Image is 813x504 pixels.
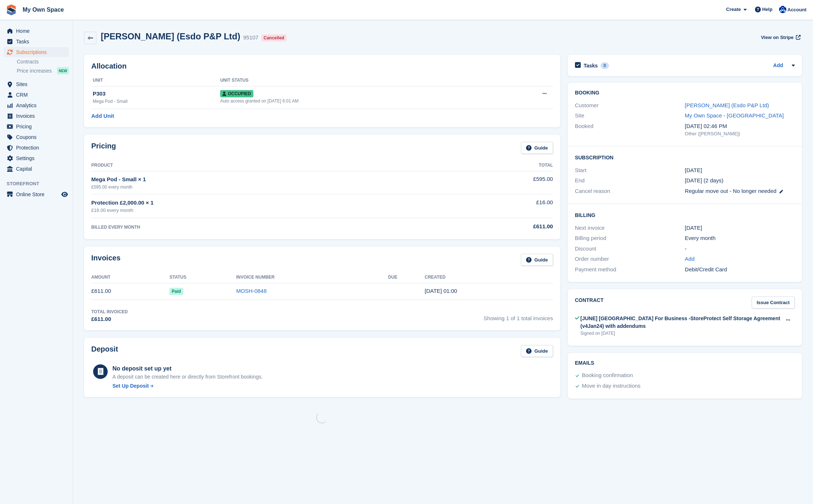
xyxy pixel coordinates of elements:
div: [DATE] [685,224,795,232]
span: Storefront [7,180,73,187]
a: menu [4,36,69,47]
th: Total [441,160,553,171]
div: Start [575,166,685,175]
span: Settings [16,153,60,163]
a: Guide [521,142,553,154]
span: Online Store [16,189,60,199]
time: 2025-07-14 00:00:00 UTC [685,166,702,175]
div: £595.00 every month [91,184,441,190]
span: [DATE] (2 days) [685,177,724,183]
a: menu [4,164,69,174]
div: End [575,177,685,185]
div: £611.00 [441,222,553,231]
h2: Pricing [91,142,116,154]
a: Guide [521,254,553,266]
span: Protection [16,143,60,153]
h2: [PERSON_NAME] (Esdo P&P Ltd) [101,31,240,41]
span: Coupons [16,132,60,142]
div: P303 [93,90,220,98]
span: Create [726,6,741,13]
div: Next invoice [575,224,685,232]
a: menu [4,90,69,100]
a: Issue Contract [752,296,795,309]
div: Mega Pod - Small × 1 [91,175,441,184]
a: View on Stripe [758,31,802,43]
div: Set Up Deposit [112,382,149,390]
div: Debit/Credit Card [685,265,795,274]
h2: Deposit [91,345,118,357]
span: Price increases [17,67,52,74]
h2: Subscription [575,154,795,161]
h2: Billing [575,211,795,218]
a: menu [4,132,69,142]
td: £16.00 [441,194,553,218]
div: Protection £2,000.00 × 1 [91,199,441,207]
div: [JUNE] [GEOGRAPHIC_DATA] For Business -StoreProtect Self Storage Agreement (v4Jan24) with addendums [580,315,781,330]
div: BILLED EVERY MONTH [91,224,441,230]
a: Guide [521,345,553,357]
span: Account [787,6,806,13]
img: stora-icon-8386f47178a22dfd0bd8f6a31ec36ba5ce8667c1dd55bd0f319d3a0aa187defe.svg [6,4,17,15]
a: menu [4,100,69,111]
th: Invoice Number [236,272,388,283]
a: menu [4,189,69,199]
h2: Invoices [91,254,120,266]
span: Occupied [220,90,253,97]
a: Preview store [60,190,69,199]
a: menu [4,47,69,57]
span: Regular move out - No longer needed [685,188,776,194]
div: 95107 [243,34,258,42]
div: Booking confirmation [582,371,633,380]
span: CRM [16,90,60,100]
a: Add [773,62,783,70]
img: Millie Webb [779,6,786,13]
a: My Own Space [20,4,67,16]
span: Analytics [16,100,60,111]
span: Showing 1 of 1 total invoices [484,309,553,323]
h2: Contract [575,296,604,309]
td: £611.00 [91,283,169,299]
div: Move in day instructions [582,382,641,391]
div: Billing period [575,234,685,243]
h2: Tasks [584,62,598,69]
div: Cancel reason [575,187,685,195]
th: Amount [91,272,169,283]
div: Auto access granted on [DATE] 6:01 AM [220,98,499,104]
th: Due [388,272,425,283]
a: [PERSON_NAME] (Esdo P&P Ltd) [685,102,769,108]
div: Discount [575,245,685,253]
div: - [685,245,795,253]
p: A deposit can be created here or directly from Storefront bookings. [112,373,263,381]
a: menu [4,26,69,36]
div: [DATE] 02:46 PM [685,122,795,131]
div: Customer [575,101,685,110]
div: NEW [57,67,69,74]
a: menu [4,121,69,132]
a: Add Unit [91,112,114,120]
div: Every month [685,234,795,243]
a: Add [685,255,695,263]
th: Status [169,272,236,283]
a: Price increases NEW [17,67,69,75]
div: Cancelled [261,34,287,42]
h2: Emails [575,360,795,366]
div: Mega Pod - Small [93,98,220,105]
span: Sites [16,79,60,89]
h2: Allocation [91,62,553,70]
td: £595.00 [441,171,553,194]
div: £16.00 every month [91,207,441,214]
a: menu [4,143,69,153]
div: No deposit set up yet [112,364,263,373]
span: Subscriptions [16,47,60,57]
span: Capital [16,164,60,174]
a: menu [4,111,69,121]
a: menu [4,153,69,163]
th: Product [91,160,441,171]
div: Site [575,112,685,120]
div: Booked [575,122,685,137]
div: 0 [601,62,609,69]
th: Unit Status [220,75,499,86]
a: Contracts [17,58,69,65]
th: Unit [91,75,220,86]
a: Set Up Deposit [112,382,263,390]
